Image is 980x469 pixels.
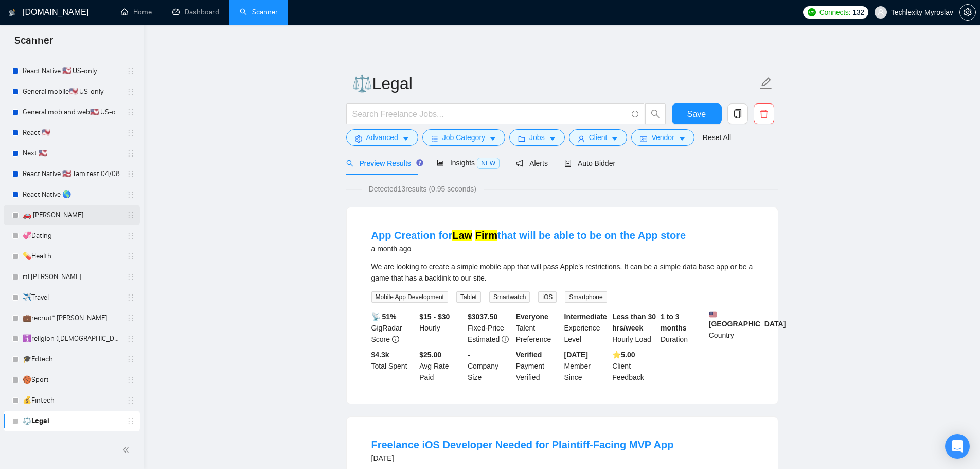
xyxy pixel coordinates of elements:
[172,8,219,16] a: dashboardDashboard
[346,129,418,146] button: settingAdvancedcaret-down
[366,132,398,143] span: Advanced
[564,159,615,167] span: Auto Bidder
[23,225,120,246] a: 💞Dating
[23,184,120,205] a: React Native 🌎
[9,5,16,21] img: logo
[549,135,556,143] span: caret-down
[127,88,135,96] span: holder
[127,108,135,116] span: holder
[514,349,562,383] div: Payment Verified
[127,232,135,240] span: holder
[417,311,466,345] div: Hourly
[612,351,635,359] b: ⭐️ 5.00
[477,158,500,169] span: NEW
[589,132,608,143] span: Client
[23,370,120,390] a: 🏀Sport
[564,160,572,167] span: robot
[651,132,674,143] span: Vendor
[240,8,278,16] a: searchScanner
[468,335,500,343] span: Estimated
[672,103,722,124] button: Save
[371,439,674,450] a: Freelance iOS Developer Needed for Plaintiff-Facing MVP App
[611,135,618,143] span: caret-down
[489,135,496,143] span: caret-down
[819,7,850,18] span: Connects:
[562,311,611,345] div: Experience Level
[578,135,585,143] span: user
[23,411,120,431] a: ⚖️Legal
[516,312,548,321] b: Everyone
[610,311,658,345] div: Hourly Load
[466,349,514,383] div: Company Size
[369,349,418,383] div: Total Spent
[355,135,362,143] span: setting
[565,291,607,303] span: Smartphone
[808,8,816,16] img: upwork-logo.png
[23,123,120,143] a: React 🇺🇸
[612,312,656,332] b: Less than 30 hrs/week
[127,190,135,199] span: holder
[127,335,135,343] span: holder
[122,445,133,455] span: double-left
[127,252,135,260] span: holder
[415,158,424,167] div: Tooltip anchor
[658,311,707,345] div: Duration
[419,351,441,359] b: $25.00
[127,376,135,384] span: holder
[23,205,120,225] a: 🚗 [PERSON_NAME]
[728,109,747,118] span: copy
[489,291,530,303] span: Smartwatch
[23,164,120,184] a: React Native 🇺🇸 Tam test 04/08
[346,160,353,167] span: search
[518,135,525,143] span: folder
[369,311,418,345] div: GigRadar Score
[502,336,509,343] span: exclamation-circle
[127,273,135,281] span: holder
[23,390,120,411] a: 💰Fintech
[610,349,658,383] div: Client Feedback
[371,230,686,241] a: App Creation forLaw Firmthat will be able to be on the App store
[346,159,420,167] span: Preview Results
[754,109,774,118] span: delete
[23,349,120,370] a: 🎓Edtech
[564,351,588,359] b: [DATE]
[516,160,523,167] span: notification
[852,7,864,18] span: 132
[127,355,135,363] span: holder
[127,67,135,75] span: holder
[703,132,731,143] a: Reset All
[475,230,497,241] mark: Firm
[640,135,647,143] span: idcard
[23,81,120,102] a: General mobile🇺🇸 US-only
[661,312,687,332] b: 1 to 3 months
[516,351,542,359] b: Verified
[127,211,135,219] span: holder
[646,109,665,118] span: search
[371,261,753,284] div: We are looking to create a simple mobile app that will pass Apple's restrictions. It can be a sim...
[645,103,666,124] button: search
[709,311,786,328] b: [GEOGRAPHIC_DATA]
[466,311,514,345] div: Fixed-Price
[437,159,444,166] span: area-chart
[632,111,638,117] span: info-circle
[562,349,611,383] div: Member Since
[442,132,485,143] span: Job Category
[514,311,562,345] div: Talent Preference
[538,291,557,303] span: iOS
[877,9,884,16] span: user
[371,242,686,255] div: a month ago
[452,230,472,241] mark: Law
[23,61,120,81] a: React Native 🇺🇸 US-only
[727,103,748,124] button: copy
[679,135,686,143] span: caret-down
[709,311,717,318] img: 🇺🇸
[392,336,399,343] span: info-circle
[468,351,470,359] b: -
[422,129,505,146] button: barsJob Categorycaret-down
[23,102,120,123] a: General mob and web🇺🇸 US-only - to be done
[121,8,152,16] a: homeHome
[362,183,484,195] span: Detected 13 results (0.95 seconds)
[687,108,706,120] span: Save
[516,159,548,167] span: Alerts
[371,312,397,321] b: 📡 51%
